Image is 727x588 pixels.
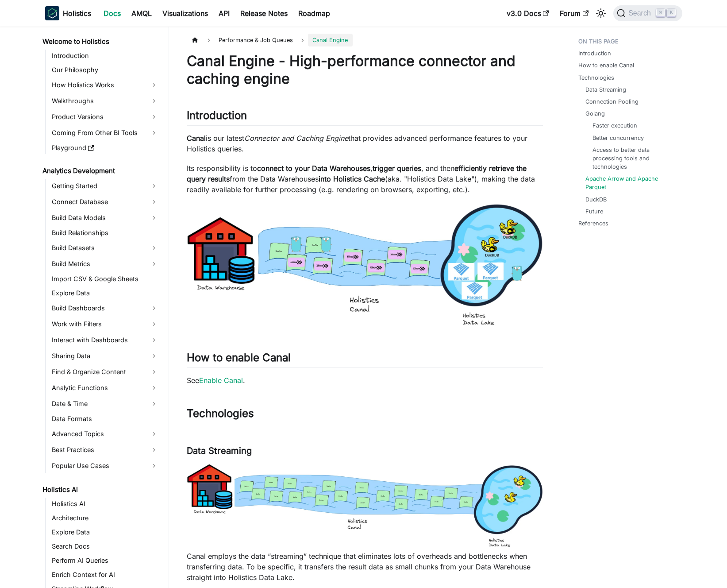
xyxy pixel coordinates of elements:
[36,27,169,588] nav: Docs sidebar
[49,195,161,209] a: Connect Database
[49,554,161,567] a: Perform AI Queries
[49,569,161,581] a: Enrich Context for AI
[578,49,611,58] a: Introduction
[187,445,543,456] h3: Data Streaming
[199,376,243,385] a: Enable Canal
[594,6,608,20] button: Switch between dark and light mode (currently light mode)
[187,551,543,583] p: Canal employs the data “streaming” technique that eliminates lots of overheads and bottlenecks wh...
[157,6,213,20] a: Visualizations
[49,142,161,154] a: Playground
[214,34,297,46] span: Performance & Job Queues
[187,34,204,46] a: Home page
[40,35,161,48] a: Welcome to Holistics
[49,365,161,379] a: Find & Organize Content
[257,164,370,173] strong: connect to your Data Warehouses
[554,6,594,20] a: Forum
[613,5,682,21] button: Search (Command+K)
[656,9,665,17] kbd: ⌘
[49,397,161,411] a: Date & Time
[187,133,543,154] p: is our latest that provides advanced performance features to your Holistics queries.
[585,174,673,191] a: Apache Arrow and Apache Parquet
[40,484,161,496] a: Holistics AI
[49,512,161,524] a: Architecture
[49,257,161,271] a: Build Metrics
[49,333,161,347] a: Interact with Dashboards
[45,6,59,20] img: Holistics
[667,9,676,17] kbd: K
[98,6,126,20] a: Docs
[585,195,607,204] a: DuckDB
[49,317,161,331] a: Work with Filters
[187,52,543,88] h1: Canal Engine - High-performance connector and caching engine
[49,498,161,510] a: Holistics AI
[49,64,161,76] a: Our Philosophy
[49,110,161,124] a: Product Versions
[49,78,161,92] a: How Holistics Works
[308,34,352,46] span: Canal Engine
[49,301,161,315] a: Build Dashboards
[373,164,421,173] strong: trigger queries
[49,94,161,108] a: Walkthroughs
[49,413,161,425] a: Data Formats
[293,6,335,20] a: Roadmap
[585,85,626,94] a: Data Streaming
[213,6,235,20] a: API
[49,381,161,395] a: Analytic Functions
[187,109,543,126] h2: Introduction
[585,109,605,118] a: Golang
[49,126,161,140] a: Coming From Other BI Tools
[187,375,543,386] p: See .
[592,134,644,142] a: Better concurrency
[187,464,543,548] img: performance-canal-streaming
[187,407,543,424] h2: Technologies
[578,219,608,228] a: References
[49,287,161,299] a: Explore Data
[319,174,385,183] strong: into Holistics Cache
[187,351,543,368] h2: How to enable Canal
[585,97,639,106] a: Connection Pooling
[45,6,91,20] a: HolisticsHolistics
[49,443,161,457] a: Best Practices
[49,427,161,441] a: Advanced Topics
[187,134,206,143] strong: Canal
[49,241,161,255] a: Build Datasets
[49,526,161,538] a: Explore Data
[235,6,293,20] a: Release Notes
[49,227,161,239] a: Build Relationships
[49,273,161,285] a: Import CSV & Google Sheets
[578,73,614,82] a: Technologies
[187,34,543,46] nav: Breadcrumbs
[49,459,161,473] a: Popular Use Cases
[49,540,161,553] a: Search Docs
[592,121,637,130] a: Faster execution
[49,179,161,193] a: Getting Started
[626,9,656,17] span: Search
[126,6,157,20] a: AMQL
[49,349,161,363] a: Sharing Data
[40,165,161,177] a: Analytics Development
[187,163,543,195] p: Its responsibility is to , , and then from the Data Warehouses (aka. "Holistics Data Lake"), maki...
[244,134,348,143] em: Connector and Caching Engine
[49,211,161,225] a: Build Data Models
[578,61,634,70] a: How to enable Canal
[187,204,543,327] img: performance-canal-overview
[585,207,603,216] a: Future
[63,8,91,19] b: Holistics
[501,6,554,20] a: v3.0 Docs
[592,146,670,171] a: Access to better data processing tools and technologies
[49,50,161,62] a: Introduction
